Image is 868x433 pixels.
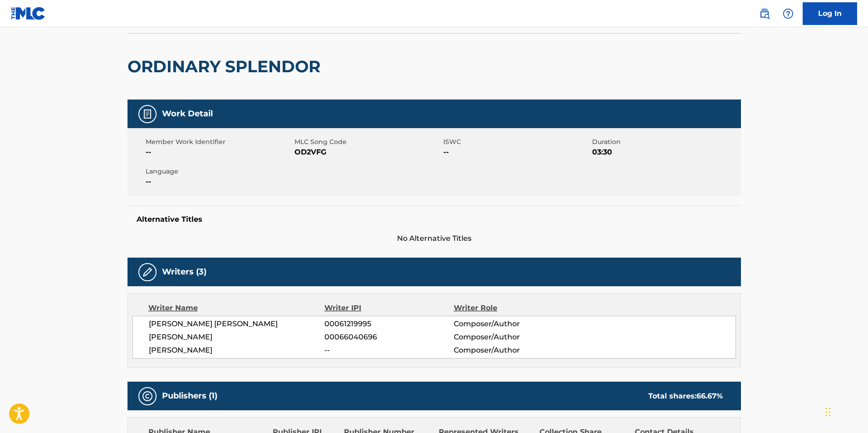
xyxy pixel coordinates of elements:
span: [PERSON_NAME] [149,345,325,356]
div: Writer Role [454,303,571,314]
span: Composer/Author [454,332,571,343]
span: OD2VFG [294,147,441,158]
img: Work Detail [142,109,153,119]
div: Drag [825,398,831,426]
span: ISWC [443,137,590,147]
a: Log In [803,2,857,25]
h5: Publishers (1) [162,391,217,401]
img: search [759,8,770,19]
div: Help [779,5,797,23]
span: Composer/Author [454,345,571,356]
span: Composer/Author [454,319,571,329]
span: 00066040696 [324,332,453,343]
img: Publishers [142,391,153,402]
span: 66.67 % [696,392,723,400]
span: Member Work Identifier [146,137,292,147]
span: -- [443,147,590,158]
span: Language [146,167,292,176]
h5: Work Detail [162,109,213,119]
img: Writers [142,267,153,278]
span: 00061219995 [324,319,453,329]
span: [PERSON_NAME] [149,332,325,343]
span: 03:30 [592,147,739,158]
h5: Writers (3) [162,267,206,277]
span: No Alternative Titles [128,233,741,244]
a: Public Search [755,5,774,23]
span: MLC Song Code [294,137,441,147]
img: help [783,8,794,19]
iframe: Chat Widget [823,389,868,433]
span: -- [324,345,453,356]
div: Writer Name [148,303,325,314]
div: Writer IPI [324,303,454,314]
span: Duration [592,137,739,147]
span: -- [146,176,292,187]
div: Total shares: [648,391,723,402]
h2: ORDINARY SPLENDOR [128,56,325,77]
h5: Alternative Titles [137,215,732,224]
span: -- [146,147,292,158]
span: [PERSON_NAME] [PERSON_NAME] [149,319,325,329]
img: MLC Logo [11,7,46,20]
